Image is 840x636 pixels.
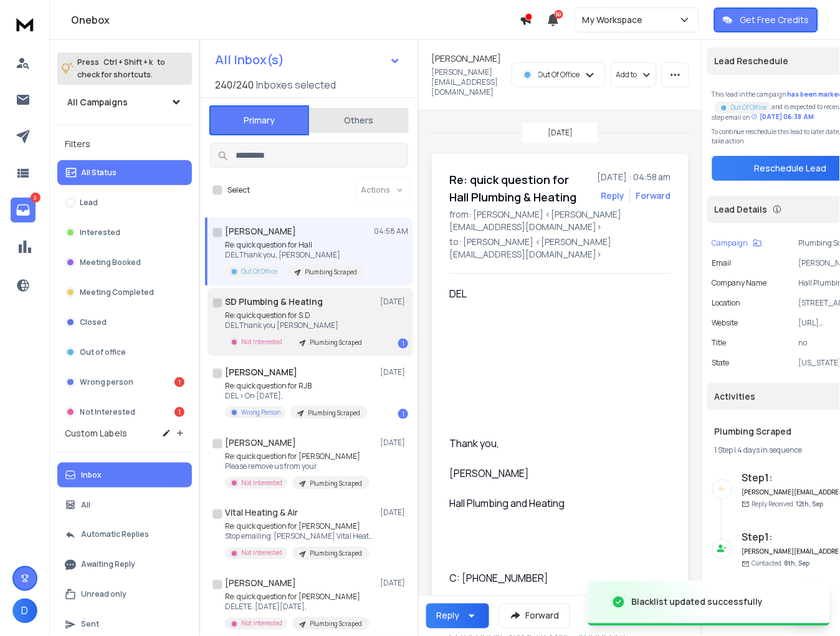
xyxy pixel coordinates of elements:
span: 50 [555,10,563,19]
button: Get Free Credits [714,7,818,32]
button: D [12,599,37,624]
img: logo [12,12,37,36]
div: Blacklist updated successfully [632,596,763,609]
a: 2 [11,198,36,223]
p: 2 [31,193,41,203]
p: My Workspace [583,14,648,26]
h1: Onebox [71,12,520,27]
p: Get Free Credits [740,14,809,26]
